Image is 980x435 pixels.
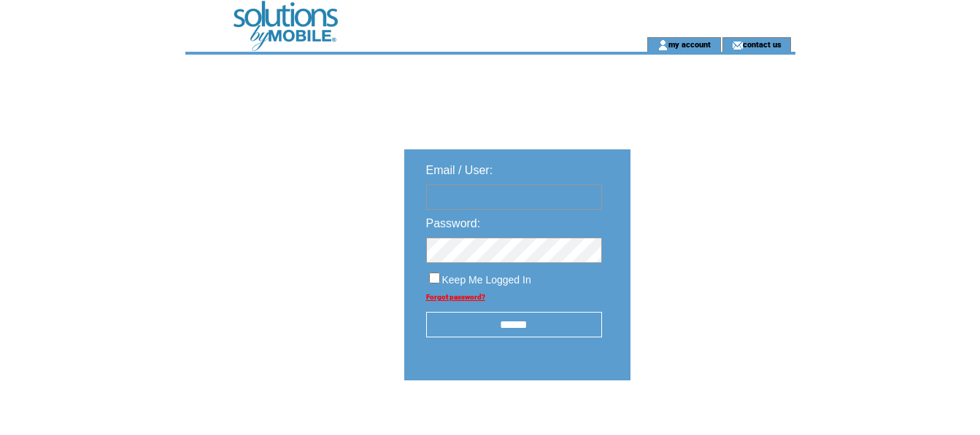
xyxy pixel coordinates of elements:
[442,274,531,286] span: Keep Me Logged In
[673,417,746,435] img: transparent.png
[426,164,493,176] span: Email / User:
[426,293,485,301] a: Forgot password?
[426,217,481,230] span: Password:
[668,39,711,49] a: my account
[657,39,668,51] img: account_icon.gif
[732,39,743,51] img: contact_us_icon.gif
[743,39,782,49] a: contact us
